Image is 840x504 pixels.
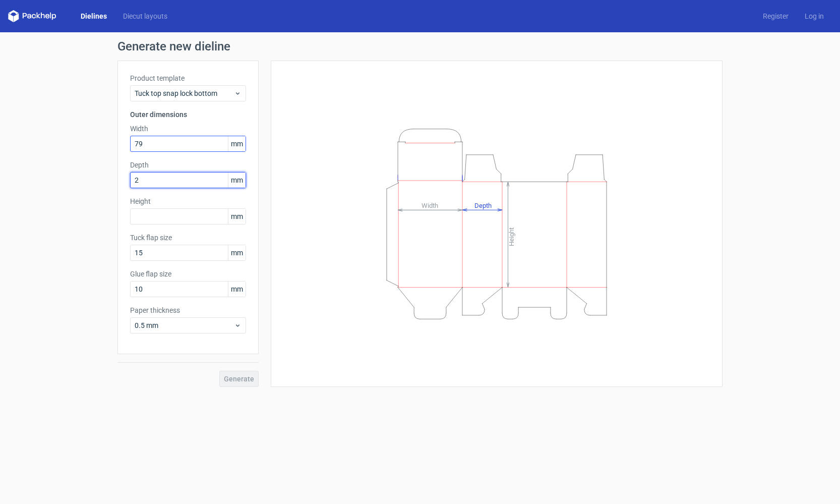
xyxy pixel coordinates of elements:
span: mm [228,136,246,151]
label: Width [130,124,246,134]
h1: Generate new dieline [117,40,723,52]
tspan: Width [422,201,438,209]
label: Glue flap size [130,269,246,279]
tspan: Height [508,227,515,246]
label: Product template [130,73,246,83]
a: Diecut layouts [115,11,175,21]
label: Tuck flap size [130,233,246,243]
tspan: Depth [474,201,492,209]
span: mm [228,209,246,224]
span: mm [228,173,246,188]
label: Depth [130,160,246,170]
span: mm [228,282,246,297]
a: Log in [797,11,832,21]
span: 0.5 mm [135,320,234,330]
a: Dielines [73,11,115,21]
label: Height [130,196,246,206]
span: mm [228,245,246,260]
span: Tuck top snap lock bottom [135,88,234,98]
a: Register [755,11,797,21]
label: Paper thickness [130,305,246,315]
h3: Outer dimensions [130,109,246,120]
